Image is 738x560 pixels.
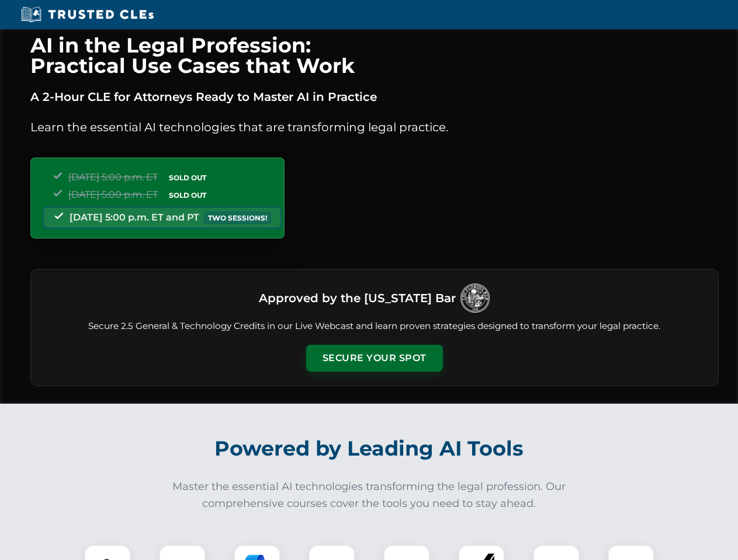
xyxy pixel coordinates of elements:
span: [DATE] 5:00 p.m. ET [68,189,158,200]
p: Secure 2.5 General & Technology Credits in our Live Webcast and learn proven strategies designed ... [45,320,704,333]
span: SOLD OUT [165,171,210,184]
p: Master the essential AI technologies transforming the legal profession. Our comprehensive courses... [165,478,574,512]
button: Secure Your Spot [306,345,443,372]
span: [DATE] 5:00 p.m. ET [68,171,158,183]
p: Learn the essential AI technologies that are transforming legal practice. [30,118,719,136]
p: A 2-Hour CLE for Attorneys Ready to Master AI in Practice [30,87,719,106]
span: SOLD OUT [165,189,210,201]
img: Logo [460,283,490,313]
h3: Approved by the [US_STATE] Bar [259,288,456,309]
img: Trusted CLEs [18,6,157,23]
h2: Powered by Leading AI Tools [46,428,693,469]
h1: AI in the Legal Profession: Practical Use Cases that Work [30,35,719,76]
